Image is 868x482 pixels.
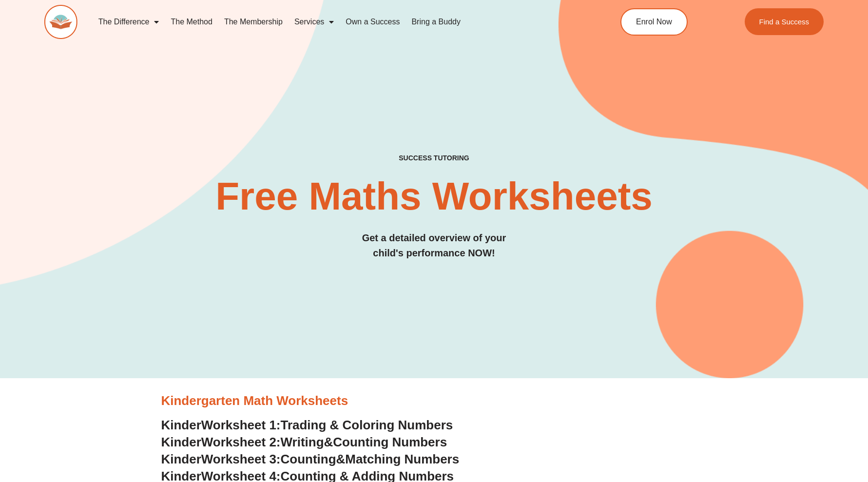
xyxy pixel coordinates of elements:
[44,154,824,162] h4: SUCCESS TUTORING​
[161,452,460,466] a: KinderWorksheet 3:Counting&Matching Numbers
[165,11,218,33] a: The Method
[759,18,810,25] span: Find a Success
[345,452,459,466] span: Matching Numbers
[281,418,453,432] span: Trading & Coloring Numbers
[161,418,453,432] a: KinderWorksheet 1:Trading & Coloring Numbers
[289,11,340,33] a: Services
[44,177,824,216] h2: Free Maths Worksheets​
[218,11,289,33] a: The Membership
[161,435,201,449] span: Kinder
[281,452,336,466] span: Counting
[161,393,707,409] h3: Kindergarten Math Worksheets
[44,231,824,261] h3: Get a detailed overview of your child's performance NOW!
[281,435,324,449] span: Writing
[201,418,281,432] span: Worksheet 1:
[161,418,201,432] span: Kinder
[93,11,576,33] nav: Menu
[745,8,824,35] a: Find a Success
[93,11,165,33] a: The Difference
[340,11,405,33] a: Own a Success
[333,435,447,449] span: Counting Numbers
[201,435,281,449] span: Worksheet 2:
[161,435,447,449] a: KinderWorksheet 2:Writing&Counting Numbers
[405,11,466,33] a: Bring a Buddy
[636,18,672,26] span: Enrol Now
[201,452,281,466] span: Worksheet 3:
[161,452,201,466] span: Kinder
[620,8,688,36] a: Enrol Now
